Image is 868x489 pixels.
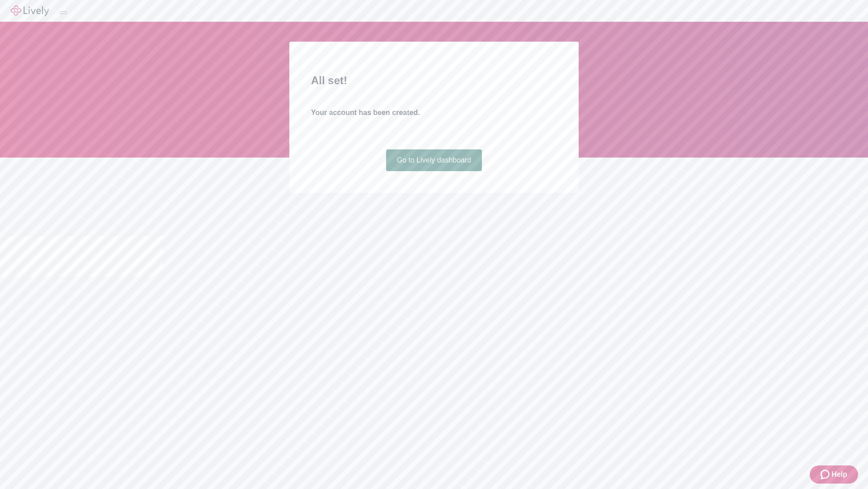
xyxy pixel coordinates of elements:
[821,469,831,480] svg: Zendesk support icon
[311,107,557,118] h4: Your account has been created.
[60,11,67,14] button: Log out
[311,72,557,89] h2: All set!
[11,5,49,16] img: Lively
[831,469,847,480] span: Help
[810,465,858,484] button: Zendesk support iconHelp
[386,149,482,171] a: Go to Lively dashboard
